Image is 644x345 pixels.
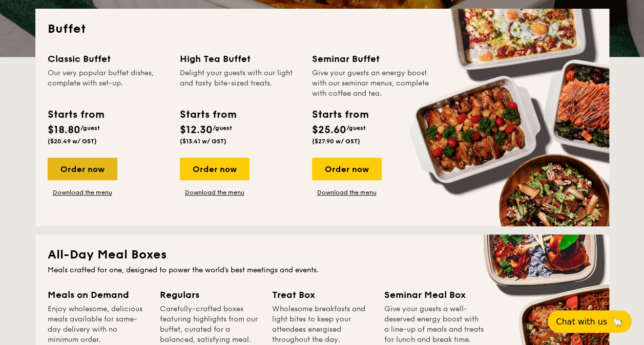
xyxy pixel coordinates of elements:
[180,138,226,145] span: ($13.41 w/ GST)
[180,52,300,66] div: High Tea Buffet
[48,52,168,66] div: Classic Buffet
[556,317,607,327] span: Chat with us
[312,124,346,136] span: $25.60
[312,158,382,180] div: Order now
[180,107,236,122] div: Starts from
[272,288,372,302] div: Treat Box
[48,247,597,263] h2: All-Day Meal Boxes
[48,124,80,136] span: $18.80
[312,138,360,145] span: ($27.90 w/ GST)
[548,310,632,333] button: Chat with us🦙
[160,304,260,345] div: Carefully-crafted boxes featuring highlights from our buffet, curated for a balanced, satisfying ...
[48,288,148,302] div: Meals on Demand
[312,68,432,99] div: Give your guests an energy boost with our seminar menus, complete with coffee and tea.
[180,188,250,197] a: Download the menu
[312,107,368,122] div: Starts from
[48,21,597,37] h2: Buffet
[180,124,213,136] span: $12.30
[48,188,117,197] a: Download the menu
[48,68,168,99] div: Our very popular buffet dishes, complete with set-up.
[180,68,300,99] div: Delight your guests with our light and tasty bite-sized treats.
[346,124,366,132] span: /guest
[384,288,484,302] div: Seminar Meal Box
[180,158,250,180] div: Order now
[213,124,232,132] span: /guest
[272,304,372,345] div: Wholesome breakfasts and light bites to keep your attendees energised throughout the day.
[384,304,484,345] div: Give your guests a well-deserved energy boost with a line-up of meals and treats for lunch and br...
[48,304,148,345] div: Enjoy wholesome, delicious meals available for same-day delivery with no minimum order.
[48,158,117,180] div: Order now
[48,107,103,122] div: Starts from
[80,124,100,132] span: /guest
[312,52,432,66] div: Seminar Buffet
[48,265,597,275] div: Meals crafted for one, designed to power the world's best meetings and events.
[312,188,382,197] a: Download the menu
[611,316,624,328] span: 🦙
[48,138,97,145] span: ($20.49 w/ GST)
[160,288,260,302] div: Regulars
